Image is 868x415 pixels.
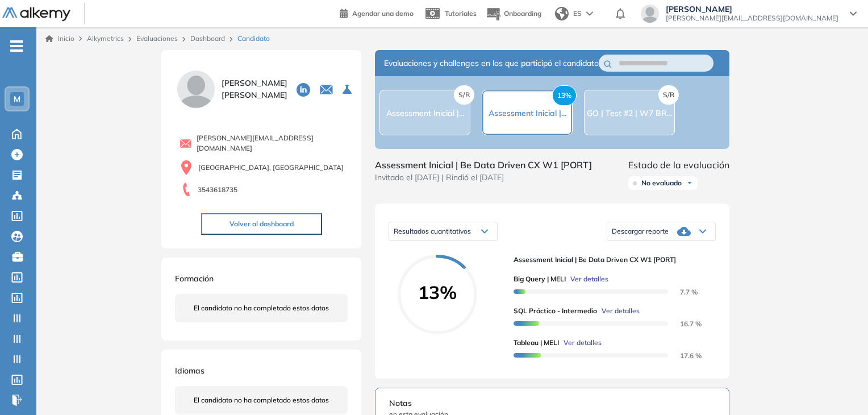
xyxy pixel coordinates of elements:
[514,255,707,265] span: Assessment Inicial | Be Data Driven CX W1 [PORT]
[587,108,672,118] span: GO | Test #2 | W7 BR...
[559,338,602,348] button: Ver detalles
[628,158,729,172] span: Estado de la evaluación
[389,397,715,409] span: Notas
[566,274,608,284] button: Ver detalles
[570,274,608,284] span: Ver detalles
[384,57,599,69] span: Evaluaciones y challenges en los que participó el candidato
[555,7,569,20] img: world
[175,366,205,376] span: Idiomas
[190,34,225,43] a: Dashboard
[552,85,577,106] span: 13%
[445,9,477,18] span: Tutoriales
[514,338,559,348] span: Tableau | MELI
[586,11,593,16] img: arrow
[375,158,592,172] span: Assessment Inicial | Be Data Driven CX W1 [PORT]
[454,85,474,105] span: S/R
[514,274,566,284] span: Big Query | MELI
[489,108,566,118] span: Assessment Inicial |...
[597,306,640,316] button: Ver detalles
[486,2,541,26] button: Onboarding
[175,68,217,110] img: PROFILE_MENU_LOGO_USER
[136,34,178,43] a: Evaluaciones
[686,180,693,186] img: Ícono de flecha
[340,6,414,19] a: Agendar una demo
[573,9,582,19] span: ES
[14,94,20,103] span: M
[197,133,348,153] span: [PERSON_NAME][EMAIL_ADDRESS][DOMAIN_NAME]
[201,213,322,235] button: Volver al dashboard
[504,9,541,18] span: Onboarding
[375,172,592,184] span: Invitado el [DATE] | Rindió el [DATE]
[386,108,464,118] span: Assessment Inicial |...
[394,227,471,235] span: Resultados cuantitativos
[10,45,23,47] i: -
[666,351,702,360] span: 17.6 %
[194,395,329,405] span: El candidato no ha completado estos datos
[222,77,287,101] span: [PERSON_NAME] [PERSON_NAME]
[666,5,838,14] span: [PERSON_NAME]
[666,288,698,296] span: 7.7 %
[198,163,344,173] span: [GEOGRAPHIC_DATA], [GEOGRAPHIC_DATA]
[514,306,597,316] span: SQL Práctico - Intermedio
[612,227,669,236] span: Descargar reporte
[237,34,270,44] span: Candidato
[641,179,682,188] span: No evaluado
[2,7,70,22] img: Logo
[658,85,679,105] span: S/R
[352,9,414,18] span: Agendar una demo
[87,34,124,43] span: Alkymetrics
[198,185,237,195] span: 3543618735
[666,319,702,328] span: 16.7 %
[602,306,640,316] span: Ver detalles
[398,283,477,301] span: 13%
[666,14,838,23] span: [PERSON_NAME][EMAIL_ADDRESS][DOMAIN_NAME]
[45,34,74,44] a: Inicio
[194,303,329,313] span: El candidato no ha completado estos datos
[175,273,214,284] span: Formación
[564,338,602,348] span: Ver detalles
